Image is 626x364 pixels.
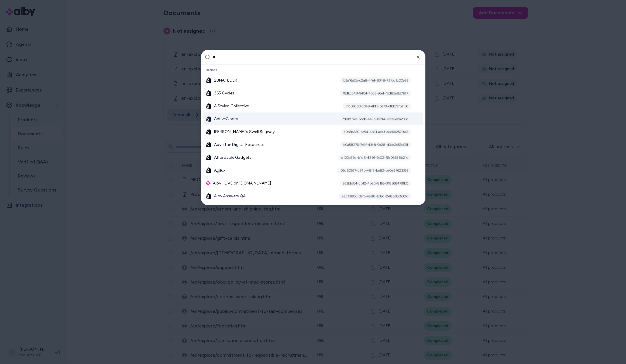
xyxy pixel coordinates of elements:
div: 06d80667-c24b-48f2-be82-ba0a87623393 [338,167,411,173]
div: 7d08f87e-5ccb-449b-b784-75ce9e2a210c [339,116,411,122]
span: 365 Cycles [214,90,234,96]
div: b0a58276-7e3f-43a8-9e28-d3ce2c56c05f [340,142,411,147]
div: 5fd0e083-cd49-4bf3-ba79-cf6b7ef6a136 [343,103,411,109]
div: d100c62d-b1d8-4866-9c02-16a03588b21c [338,154,411,160]
div: a0b8a630-ca94-4b51-ac4f-adc6b2521fe2 [341,129,411,134]
span: 28NATELIER [214,77,237,83]
span: ActiveClarity [214,116,238,122]
span: [PERSON_NAME]'s Swell Segways [214,129,277,134]
div: 15dbcc48-9404-4cd6-96ef-fbd85e8d78f7 [340,90,411,96]
div: b5a16a2b-c2a8-41ef-8348-72fcd3c00e93 [340,77,411,83]
img: alby Logo [206,181,211,185]
div: 2e81380d-def5-4a88-b39d-2485dbc536fc [339,193,411,199]
span: Alby - LIVE on [DOMAIN_NAME] [213,180,271,186]
div: 953bfd04-cb12-4b2d-8166-318368479fb0 [340,180,411,186]
div: Brands [204,65,423,74]
div: Suggestions [201,64,425,205]
span: Agilux [214,167,225,173]
span: A Styled Collective [214,103,249,109]
span: Alby Answers QA [214,193,246,199]
span: Affordable Gadgets [214,154,251,160]
span: Advertan Digital Resources [214,142,265,147]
